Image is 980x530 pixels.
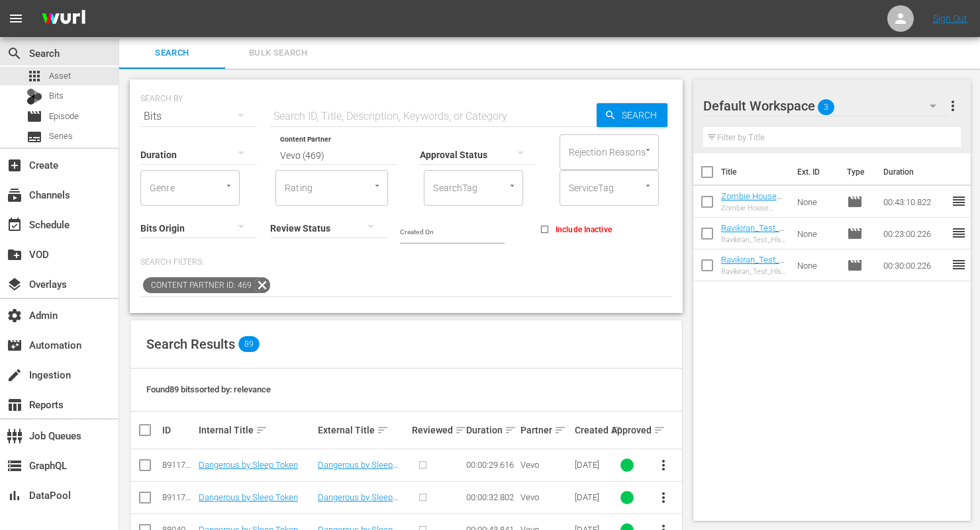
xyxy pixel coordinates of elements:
span: sort [505,424,516,436]
a: Dangerous by Sleep Token [199,460,298,470]
img: ans4CAIJ8jUAAAAAAAAAAAAAAAAAAAAAAAAgQb4GAAAAAAAAAAAAAAAAAAAAAAAAJMjXAAAAAAAAAAAAAAAAAAAAAAAAgAT5G... [32,3,95,34]
span: menu [8,11,24,26]
span: Series [26,129,42,145]
th: Ext. ID [789,154,840,191]
div: External Title [318,422,408,438]
span: reorder [951,193,967,209]
button: Open [642,144,654,156]
span: bar_chart [7,488,23,504]
div: 00:00:29.616 [466,460,516,470]
span: more_vert [945,98,961,114]
a: Sign Out [933,13,967,24]
div: 00:00:32.802 [466,492,516,502]
div: Default Workspace [703,87,950,124]
td: None [792,218,842,249]
div: Bits [140,98,257,135]
button: more_vert [648,482,679,513]
span: Automation [7,337,23,353]
span: more_vert [656,457,671,473]
span: more_vert [656,490,671,506]
a: Ravikiran_Test_Hlsv2_Seg [721,223,785,243]
div: Ravikiran_Test_Hlsv2_Seg [721,236,787,244]
div: Created [575,422,607,438]
span: Include Inactive [556,224,612,236]
span: Found 89 bits sorted by: relevance [146,384,271,394]
td: 00:43:10.822 [878,186,951,218]
button: more_vert [648,449,679,481]
span: Episode [847,194,863,210]
span: reorder [951,225,967,241]
div: Internal Title [199,422,314,438]
span: Overlays [7,277,23,292]
span: reorder [951,257,967,273]
div: Partner [520,422,571,438]
a: Dangerous by Sleep Token [318,492,398,512]
span: Search [7,46,23,62]
span: Episode [847,226,863,242]
span: sort [377,424,389,436]
td: 00:30:00.226 [878,249,951,281]
button: more_vert [945,90,961,122]
td: None [792,186,842,218]
td: None [792,249,842,281]
span: Search [616,103,667,127]
a: Dangerous by Sleep Token [199,492,298,502]
span: Series [49,130,73,143]
span: Admin [7,308,23,324]
button: Open [642,179,654,192]
span: Episode [847,257,863,273]
span: Vevo [520,492,539,502]
span: Episode [26,109,42,124]
span: Asset [49,69,71,83]
div: Approved [611,422,644,438]
div: [DATE] [575,492,607,502]
div: 89117742 [162,492,195,502]
button: Open [506,179,518,192]
span: Content Partner ID: 469 [143,277,254,293]
span: Reports [7,397,23,413]
span: Episode [49,110,79,123]
div: [DATE] [575,460,607,470]
th: Type [839,154,875,191]
span: Asset [26,68,42,84]
span: Schedule [7,217,23,233]
span: VOD [7,247,23,263]
span: Create [7,157,23,173]
a: Zombie House Flipping: Ranger Danger [721,191,782,221]
span: 89 [238,336,260,352]
span: Bulk Search [233,46,323,61]
button: Search [597,103,667,127]
a: Ravikiran_Test_Hlsv2_Seg_30mins_Duration [721,255,785,285]
th: Duration [875,154,955,191]
span: Search [127,46,217,61]
div: Ravikiran_Test_Hlsv2_Seg_30mins_Duration [721,267,787,276]
span: sort [455,424,467,436]
p: Search Filters: [140,257,672,268]
span: storage [7,458,23,474]
th: Title [721,154,789,191]
span: Vevo [520,460,539,470]
button: Open [371,179,383,192]
span: 3 [818,93,834,121]
div: Zombie House Flipping: Ranger Danger [721,204,787,212]
span: Ingestion [7,367,23,383]
span: Search Results [146,336,235,352]
span: sort [554,424,566,436]
div: Bits [26,89,42,105]
div: ID [162,425,195,435]
div: Reviewed [412,422,462,438]
span: Channels [7,187,23,203]
span: sort [256,424,268,436]
button: Open [222,179,235,192]
a: Dangerous by Sleep Token [318,460,398,480]
td: 00:23:00.226 [878,218,951,249]
div: 89117741 [162,460,195,470]
span: Bits [49,89,64,103]
div: Duration [466,422,516,438]
span: Job Queues [7,428,23,444]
